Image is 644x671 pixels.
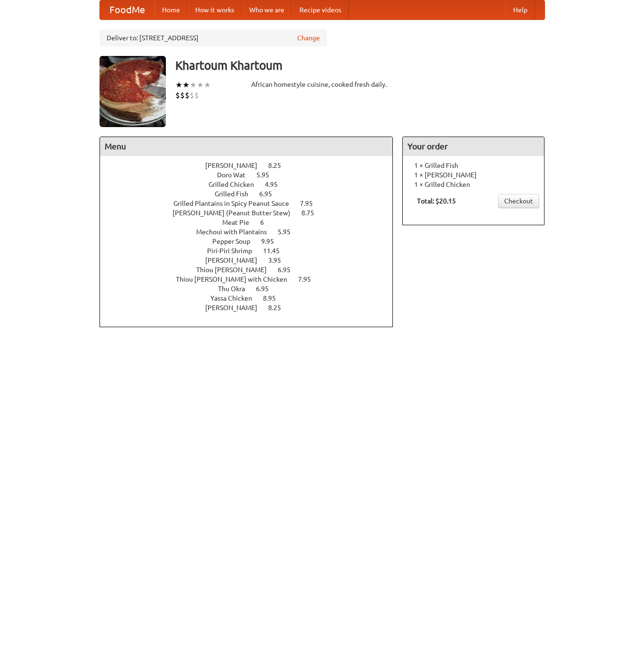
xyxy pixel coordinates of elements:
[218,285,254,293] span: Thu Okra
[194,90,199,101] li: $
[292,0,349,19] a: Recipe videos
[301,209,324,217] span: 8.75
[251,80,393,89] div: African homestyle cuisine, cooked fresh daily.
[222,219,281,226] a: Meat Pie 6
[210,294,262,302] span: Yassa Chicken
[205,304,267,312] span: [PERSON_NAME]
[205,162,267,169] span: [PERSON_NAME]
[100,0,154,19] a: FoodMe
[408,161,539,170] li: 1 × Grilled Fish
[196,266,276,274] span: Thiou [PERSON_NAME]
[172,209,332,217] a: [PERSON_NAME] (Peanut Butter Stew) 8.75
[256,285,278,293] span: 6.95
[217,171,255,179] span: Doro Wat
[212,238,260,245] span: Pepper Soup
[268,304,290,312] span: 8.25
[197,80,204,90] li: ★
[403,137,544,156] h4: Your order
[196,266,308,274] a: Thiou [PERSON_NAME] 6.95
[265,181,287,188] span: 4.95
[215,190,290,198] a: Grilled Fish 6.95
[173,200,299,207] span: Grilled Plantains in Spicy Peanut Sauce
[417,197,456,205] b: Total: $20.15
[242,0,292,19] a: Who we are
[196,228,276,236] span: Mechoui with Plantains
[259,190,281,198] span: 6.95
[222,219,259,226] span: Meat Pie
[100,56,166,127] img: angular.jpg
[182,80,190,90] li: ★
[217,171,287,179] a: Doro Wat 5.95
[263,247,289,255] span: 11.45
[215,190,258,198] span: Grilled Fish
[172,209,300,217] span: [PERSON_NAME] (Peanut Butter Stew)
[205,257,299,264] a: [PERSON_NAME] 3.95
[185,90,190,101] li: $
[256,171,279,179] span: 5.95
[100,29,327,46] div: Deliver to: [STREET_ADDRESS]
[268,257,290,264] span: 3.95
[209,181,263,188] span: Grilled Chicken
[175,90,180,101] li: $
[263,294,285,302] span: 8.95
[176,276,297,283] span: Thiou [PERSON_NAME] with Chicken
[506,0,535,19] a: Help
[278,266,300,274] span: 6.95
[300,200,322,207] span: 7.95
[188,0,242,19] a: How it works
[260,219,273,226] span: 6
[196,228,308,236] a: Mechoui with Plantains 5.95
[190,80,197,90] li: ★
[212,238,291,245] a: Pepper Soup 9.95
[190,90,194,101] li: $
[207,247,297,255] a: Piri-Piri Shrimp 11.45
[408,180,539,189] li: 1 × Grilled Chicken
[175,80,182,90] li: ★
[268,162,290,169] span: 8.25
[498,194,539,208] a: Checkout
[176,276,328,283] a: Thiou [PERSON_NAME] with Chicken 7.95
[175,56,545,75] h3: Khartoum Khartoum
[210,294,293,302] a: Yassa Chicken 8.95
[408,170,539,180] li: 1 × [PERSON_NAME]
[180,90,185,101] li: $
[218,285,286,293] a: Thu Okra 6.95
[297,33,320,43] a: Change
[298,276,320,283] span: 7.95
[205,257,267,264] span: [PERSON_NAME]
[207,247,262,255] span: Piri-Piri Shrimp
[100,137,393,156] h4: Menu
[261,238,283,245] span: 9.95
[278,228,300,236] span: 5.95
[204,80,211,90] li: ★
[154,0,188,19] a: Home
[205,304,299,312] a: [PERSON_NAME] 8.25
[205,162,299,169] a: [PERSON_NAME] 8.25
[173,200,330,207] a: Grilled Plantains in Spicy Peanut Sauce 7.95
[209,181,295,188] a: Grilled Chicken 4.95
